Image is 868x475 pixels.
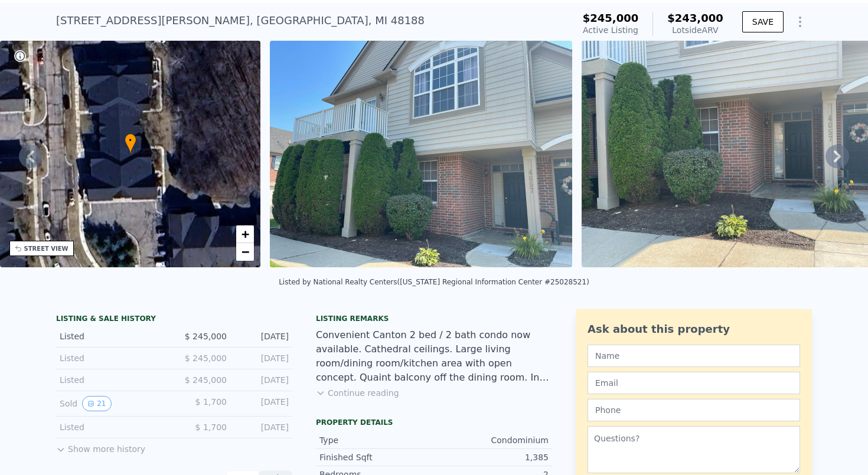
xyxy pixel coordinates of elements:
input: Email [588,372,800,394]
button: View historical data [82,396,111,411]
div: [STREET_ADDRESS][PERSON_NAME] , [GEOGRAPHIC_DATA] , MI 48188 [56,12,425,29]
div: Condominium [434,434,549,446]
div: Type [319,434,434,446]
span: $ 245,000 [185,353,227,363]
span: + [242,227,249,241]
img: Sale: 136252386 Parcel: 46609375 [270,41,572,267]
button: Show Options [788,10,812,34]
div: [DATE] [236,396,289,411]
div: Ask about this property [588,321,800,338]
div: Listed [60,352,165,364]
button: Show more history [56,438,145,455]
input: Name [588,345,800,367]
div: Lotside ARV [667,24,723,36]
span: $ 1,700 [195,422,227,432]
div: 1,385 [434,451,549,463]
div: • [125,133,136,154]
div: Listing remarks [316,314,552,323]
input: Phone [588,399,800,421]
span: • [125,135,136,146]
div: Finished Sqft [319,451,434,463]
a: Zoom in [236,225,254,243]
button: Continue reading [316,387,399,399]
button: SAVE [742,11,784,32]
a: Zoom out [236,243,254,261]
div: Listed [60,421,165,433]
span: $243,000 [667,12,723,24]
div: Listed by National Realty Centers ([US_STATE] Regional Information Center #25028521) [279,278,589,286]
div: Listed [60,374,165,386]
div: [DATE] [236,374,289,386]
span: $245,000 [583,12,639,24]
div: Sold [60,396,165,411]
div: LISTING & SALE HISTORY [56,314,292,326]
div: Property details [316,418,552,427]
div: Convenient Canton 2 bed / 2 bath condo now available. Cathedral ceilings. Large living room/dinin... [316,328,552,385]
div: [DATE] [236,330,289,342]
span: $ 1,700 [195,397,227,407]
span: $ 245,000 [185,332,227,341]
div: Listed [60,330,165,342]
div: [DATE] [236,421,289,433]
span: − [242,244,249,259]
span: Active Listing [583,25,638,35]
div: [DATE] [236,352,289,364]
div: STREET VIEW [24,244,68,253]
span: $ 245,000 [185,375,227,385]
